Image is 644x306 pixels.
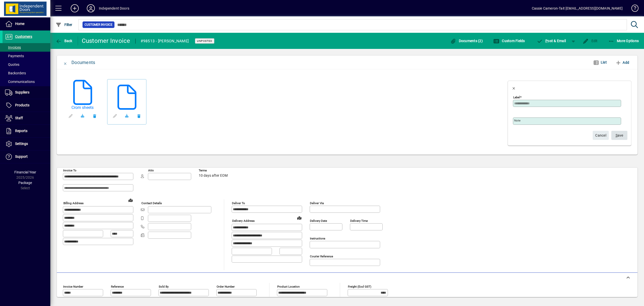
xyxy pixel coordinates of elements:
span: Customer Invoice [85,22,112,27]
mat-label: Reference [111,285,124,288]
button: Remove [133,110,145,122]
mat-label: Instructions [310,237,325,240]
a: Download [76,110,89,122]
span: ost & Email [537,39,566,43]
span: Communications [5,80,35,84]
button: Back [54,36,74,45]
span: List [601,60,607,64]
a: Payments [3,52,50,60]
span: Customers [15,35,32,39]
app-page-header-button: Back [50,36,78,45]
mat-label: Note [514,119,520,122]
a: Backorders [3,69,50,77]
div: Documents [71,58,95,67]
mat-label: Invoice To [63,169,76,172]
button: Close [59,56,71,69]
mat-label: Sold by [159,285,169,288]
div: Customer Invoice [82,37,130,45]
button: Post & Email [534,36,569,45]
div: #98513 - [PERSON_NAME] [141,37,189,45]
div: Cassie Cameron-Tait [EMAIL_ADDRESS][DOMAIN_NAME] [532,4,623,12]
a: Crom sheets [64,105,101,110]
a: Suppliers [3,86,50,99]
span: Quotes [5,63,19,67]
button: More Options [607,36,640,45]
span: S [616,133,618,137]
a: Quotes [3,60,50,69]
span: Add [615,58,629,67]
a: View on map [295,214,303,222]
mat-label: Invoice number [63,285,83,288]
mat-label: Attn [148,169,154,172]
mat-label: Product location [277,285,300,288]
button: Close [508,81,520,93]
a: View on map [127,196,135,204]
a: Home [3,18,50,30]
span: P [545,39,548,43]
a: Download [121,110,133,122]
span: Financial Year [14,170,36,174]
a: Reports [3,125,50,137]
button: Add [67,4,83,13]
span: Payments [5,54,24,58]
span: Support [15,155,28,159]
span: Reports [15,129,27,133]
span: ave [616,131,623,140]
a: Communications [3,77,50,86]
button: Profile [83,4,99,13]
button: Add [613,58,631,67]
mat-label: Freight (excl GST) [348,285,371,288]
button: Save [611,131,627,140]
a: Knowledge Base [628,1,638,17]
span: Settings [15,142,28,146]
span: Staff [15,116,23,120]
a: Staff [3,112,50,125]
a: Support [3,150,50,163]
mat-label: Courier Reference [310,255,333,258]
mat-label: Order number [217,285,235,288]
span: Back [56,39,72,43]
a: Invoices [3,43,50,52]
button: Remove [89,110,101,122]
a: Products [3,99,50,112]
mat-label: Delivery time [350,219,368,223]
span: 10 days after EOM [199,174,228,178]
mat-label: Label [513,96,520,99]
div: Independent Doors [99,4,129,12]
span: Unposted [197,39,212,43]
button: Custom Fields [492,36,526,45]
span: Terms [199,169,229,172]
mat-label: Deliver via [310,201,324,205]
span: Invoices [5,45,21,49]
span: Suppliers [15,90,29,94]
span: Edit [583,39,598,43]
button: Documents (2) [449,36,484,45]
mat-label: Deliver To [232,201,245,205]
span: Documents (2) [450,39,483,43]
span: Products [15,103,29,107]
span: Home [15,22,24,26]
span: Custom Fields [493,39,525,43]
a: Settings [3,138,50,150]
button: List [589,58,611,67]
span: Package [18,181,32,185]
button: Edit [581,36,599,45]
span: More Options [608,39,639,43]
span: Backorders [5,71,26,75]
button: Filter [54,20,74,29]
span: Filter [56,23,72,27]
mat-label: Delivery date [310,219,327,223]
